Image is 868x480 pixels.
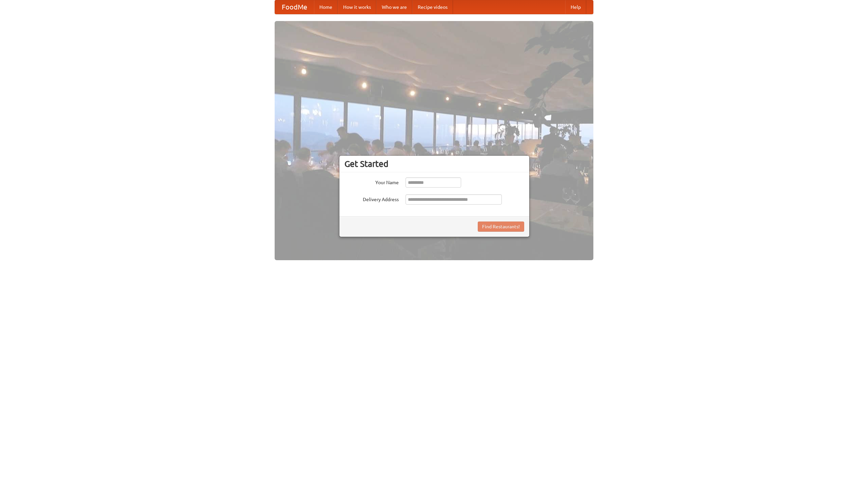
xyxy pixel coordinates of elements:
label: Delivery Address [344,194,399,203]
a: Who we are [376,0,412,14]
label: Your Name [344,177,399,186]
a: How it works [338,0,376,14]
button: Find Restaurants! [478,222,524,232]
a: FoodMe [275,0,314,14]
a: Help [565,0,586,14]
a: Recipe videos [412,0,453,14]
h3: Get Started [344,159,524,169]
a: Home [314,0,338,14]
